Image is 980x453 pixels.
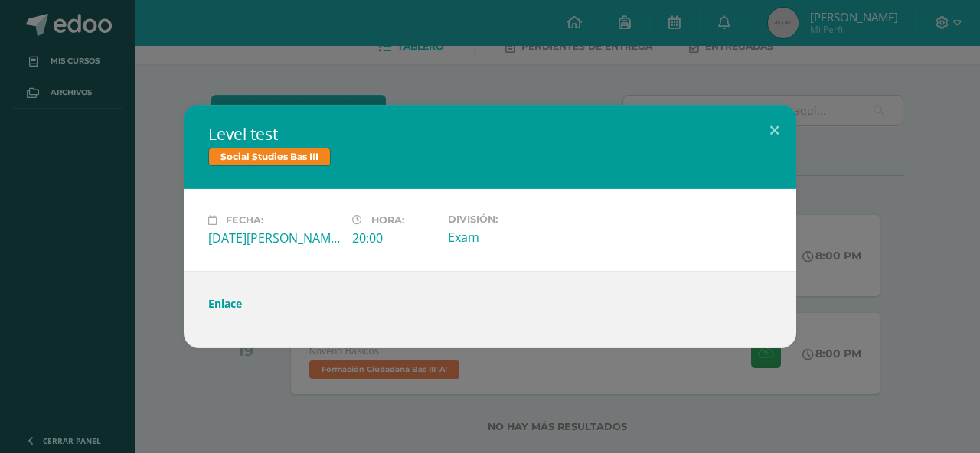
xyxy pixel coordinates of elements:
[448,229,580,246] div: Exam
[208,123,772,145] h2: Level test
[208,296,242,311] a: Enlace
[226,214,263,226] span: Fecha:
[371,214,404,226] span: Hora:
[352,230,436,246] div: 20:00
[208,148,331,166] span: Social Studies Bas III
[448,213,580,225] label: División:
[208,230,340,246] div: [DATE][PERSON_NAME]
[753,105,796,157] button: Close (Esc)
